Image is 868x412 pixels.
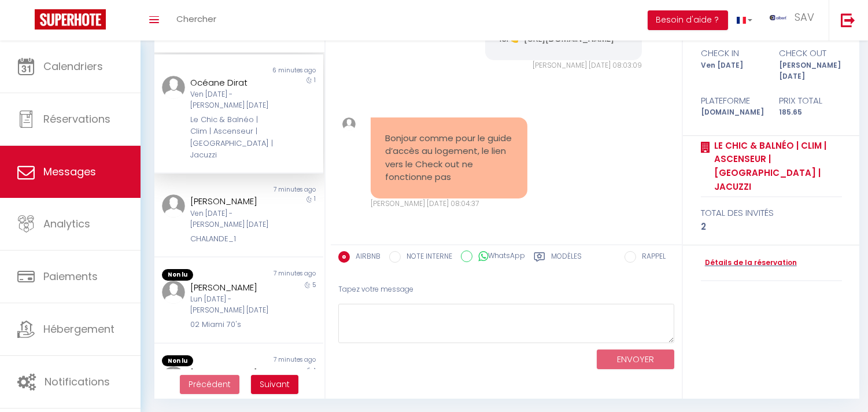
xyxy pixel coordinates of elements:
[43,269,98,284] span: Paiements
[43,59,103,73] span: Calendriers
[693,94,771,108] div: Plateforme
[162,355,193,367] span: Non lu
[795,10,814,24] span: SAV
[190,319,274,330] div: 02 Miami 70's
[239,269,323,281] div: 7 minutes ago
[162,281,185,304] img: ...
[45,374,110,389] span: Notifications
[251,375,298,395] button: Next
[338,275,674,304] div: Tapez votre message
[312,281,316,289] span: 5
[190,114,274,161] div: Le Chic & Balnéo | Clim | Ascenseur | [GEOGRAPHIC_DATA] | Jacuzzi
[190,76,274,90] div: Océane Dirat
[771,46,849,60] div: check out
[350,251,381,264] label: AIRBNB
[770,15,787,20] img: ...
[162,194,185,218] img: ...
[43,164,96,179] span: Messages
[190,233,274,245] div: CHALANDE_1
[35,9,106,30] img: Super Booking
[162,76,185,99] img: ...
[701,257,797,268] a: Détails de la réservation
[371,198,527,209] div: [PERSON_NAME] [DATE] 08:04:37
[43,322,114,336] span: Hébergement
[472,251,525,263] label: WhatsApp
[342,117,356,131] img: ...
[314,76,316,84] span: 1
[190,294,274,316] div: Lun [DATE] - [PERSON_NAME] [DATE]
[771,94,849,108] div: Prix total
[176,13,216,25] span: Chercher
[551,251,582,266] label: Modèles
[401,251,452,264] label: NOTE INTERNE
[710,139,842,193] a: Le Chic & Balnéo | Clim | Ascenseur | [GEOGRAPHIC_DATA] | Jacuzzi
[190,366,274,380] div: [PERSON_NAME]
[190,208,274,230] div: Ven [DATE] - [PERSON_NAME] [DATE]
[43,216,90,231] span: Analytics
[701,220,842,234] div: 2
[771,60,849,82] div: [PERSON_NAME] [DATE]
[189,378,231,390] span: Précédent
[239,66,323,75] div: 6 minutes ago
[693,60,771,82] div: Ven [DATE]
[162,366,185,389] img: ...
[597,350,674,370] button: ENVOYER
[190,281,274,295] div: [PERSON_NAME]
[314,366,316,375] span: 1
[190,89,274,111] div: Ven [DATE] - [PERSON_NAME] [DATE]
[636,251,666,264] label: RAPPEL
[162,269,193,281] span: Non lu
[260,378,290,390] span: Suivant
[239,185,323,194] div: 7 minutes ago
[314,194,316,203] span: 1
[180,375,239,395] button: Previous
[701,206,842,220] div: total des invités
[771,107,849,118] div: 185.65
[239,355,323,367] div: 7 minutes ago
[485,60,642,71] div: [PERSON_NAME] [DATE] 08:03:09
[841,13,855,27] img: logout
[385,132,513,184] pre: Bonjour comme pour le guide d’accès au logement, le lien vers le Check out ne fonctionne pas
[648,10,728,30] button: Besoin d'aide ?
[190,194,274,208] div: [PERSON_NAME]
[693,46,771,60] div: check in
[693,107,771,118] div: [DOMAIN_NAME]
[43,112,110,126] span: Réservations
